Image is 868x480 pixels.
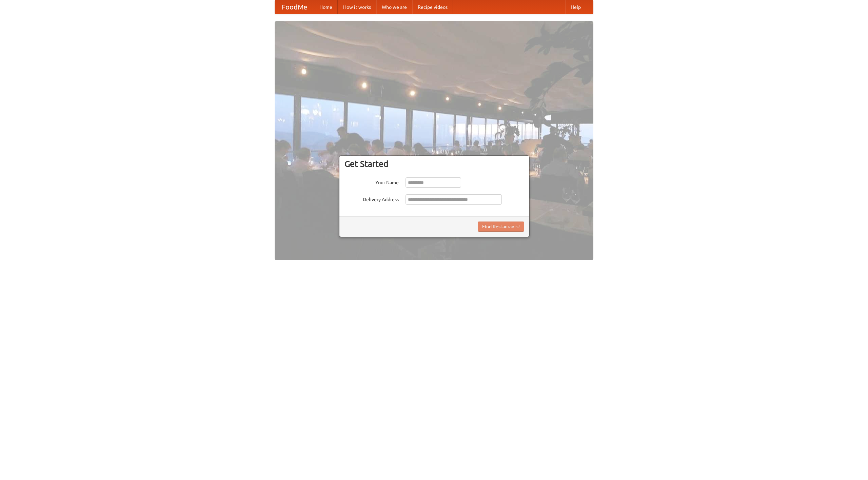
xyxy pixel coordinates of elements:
button: Find Restaurants! [478,222,524,232]
a: Recipe videos [412,0,453,14]
a: FoodMe [275,0,314,14]
a: How it works [338,0,376,14]
label: Delivery Address [344,194,399,203]
a: Home [314,0,338,14]
a: Who we are [376,0,412,14]
a: Help [565,0,586,14]
label: Your Name [344,177,399,186]
h3: Get Started [344,159,524,169]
